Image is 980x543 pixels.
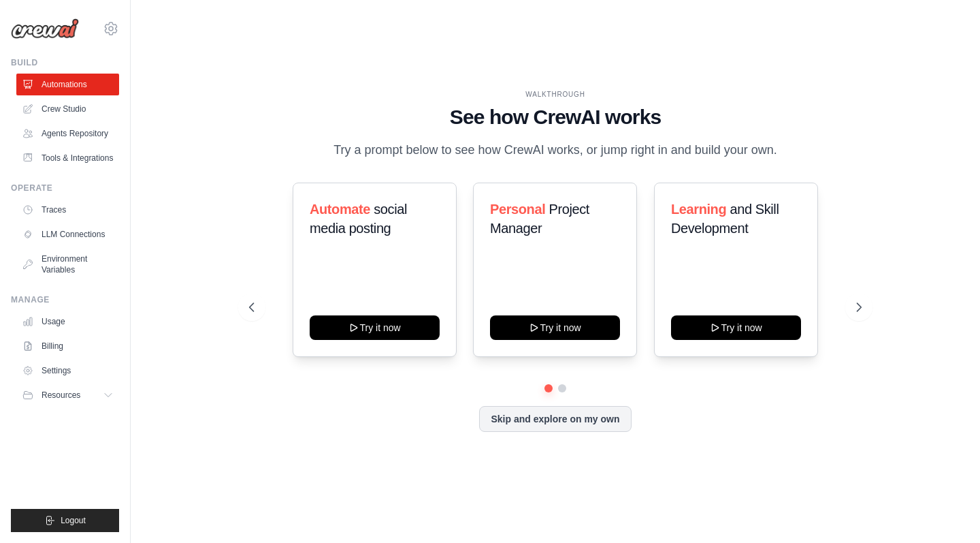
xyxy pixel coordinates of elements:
button: Logout [11,509,119,532]
a: Usage [16,311,119,332]
a: Settings [16,360,119,382]
span: Automate [310,202,370,217]
div: Build [11,57,119,68]
a: Agents Repository [16,123,119,144]
img: Logo [11,18,79,39]
button: Try it now [490,315,620,340]
a: LLM Connections [16,223,119,245]
span: social media posting [310,202,407,236]
a: Tools & Integrations [16,147,119,169]
span: Learning [671,202,726,217]
a: Billing [16,335,119,357]
span: and Skill Development [671,202,779,236]
button: Try it now [310,315,440,340]
div: Operate [11,183,119,193]
span: Personal [490,202,545,217]
p: Try a prompt below to see how CrewAI works, or jump right in and build your own. [327,140,784,160]
a: Automations [16,74,119,95]
div: WALKTHROUGH [249,89,861,99]
iframe: Chat Widget [912,478,980,543]
a: Crew Studio [16,98,119,120]
h1: See how CrewAI works [249,105,861,129]
button: Resources [16,384,119,406]
a: Environment Variables [16,248,119,281]
span: Resources [42,390,80,401]
a: Traces [16,199,119,221]
span: Logout [61,515,86,526]
button: Skip and explore on my own [479,406,631,432]
button: Try it now [671,315,801,340]
div: Manage [11,294,119,305]
span: Project Manager [490,202,589,236]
